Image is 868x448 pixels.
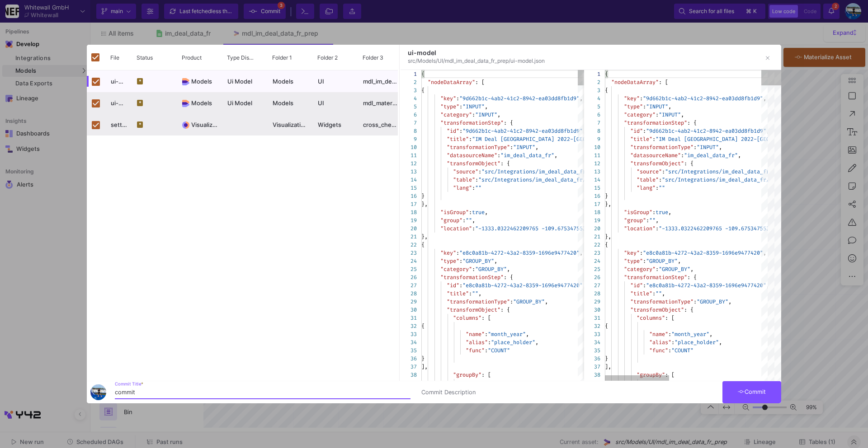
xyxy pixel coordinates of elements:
span: : { [500,306,510,313]
div: 8 [584,127,600,135]
span: "transformationStep" [624,274,687,281]
div: 26 [401,273,417,281]
span: "transformationType" [447,298,510,305]
span: "datasourceName" [447,152,497,159]
span: Folder 1 [272,54,292,61]
div: 28 [401,289,417,298]
span: "9d662b1c-4ab2-41c2-8942-ea03dd8fb1d9" [646,127,766,135]
span: Folder 2 [317,54,338,61]
span: "transformObject" [447,160,500,167]
span: }, [605,233,611,240]
span: { [421,241,425,248]
span: "key" [624,249,640,257]
div: 19 [401,216,417,224]
span: "id" [447,282,459,289]
span: "key" [440,95,456,102]
span: "COUNT" [488,347,510,354]
span: : { [500,160,510,167]
span: : [475,176,478,183]
span: "-1333.0322462209765 -109.67534755374538" [475,225,605,232]
div: 6 [401,111,417,119]
div: 15 [401,184,417,192]
div: src/Models/UI/mdl_im_deal_data_fr_prep/ui-model.json [408,57,732,65]
span: Product [182,54,202,61]
span: : [652,209,656,216]
span: : { [687,274,697,281]
div: 13 [584,168,600,176]
div: Press SPACE to deselect this row. [87,92,403,114]
span: "INPUT" [462,103,485,110]
span: { [421,87,425,94]
span: , [497,111,500,118]
span: "transformObject" [447,306,500,313]
span: "" [472,290,478,297]
span: "id" [630,127,643,135]
span: : [640,95,643,102]
span: : [462,217,466,224]
div: 33 [401,330,417,338]
span: , [709,331,712,338]
span: "category" [624,266,656,273]
span: : [ [481,314,491,322]
span: "place_holder" [675,339,719,346]
div: 17 [401,200,417,208]
span: Ui Model [227,93,263,114]
span: }, [421,233,428,240]
span: "table" [637,176,659,183]
span: "src/Integrations/im_deal_data_fr/1enE_sy9mTTJ1RS9 [478,176,637,183]
span: "GROUP_BY" [475,266,507,273]
span: "alias" [466,339,488,346]
div: 29 [584,298,600,306]
span: , [485,103,488,110]
span: "title" [447,290,469,297]
div: 10 [401,143,417,151]
span: "transformationStep" [440,274,504,281]
div: 25 [584,265,600,273]
span: "datasourceName" [630,152,681,159]
span: "source" [637,168,662,175]
span: }, [605,201,611,208]
span: "type" [440,103,459,110]
span: , [681,111,684,118]
span: , [478,290,481,297]
span: : [ [475,79,485,86]
span: "" [466,217,472,224]
span: "alias" [649,339,671,346]
span: , [690,266,693,273]
span: "IM Deal [GEOGRAPHIC_DATA] 2022-[GEOGRAPHIC_DATA] [656,135,811,143]
span: "IM Deal [GEOGRAPHIC_DATA] 2022-[GEOGRAPHIC_DATA] [472,135,627,143]
span: : [478,168,481,175]
span: "transformationType" [447,144,510,151]
div: 14 [584,176,600,184]
span: "transformationStep" [440,119,504,126]
span: "month_year" [488,331,526,338]
span: "lang" [453,184,472,191]
div: 25 [401,265,417,273]
span: : [659,176,662,183]
span: : [469,209,472,216]
span: "GROUP_BY" [513,298,545,305]
span: : [488,339,491,346]
div: 11 [401,151,417,159]
span: "INPUT" [475,111,497,118]
span: , [485,209,488,216]
span: "src/Integrations/im_deal_data_fr" [481,168,589,175]
span: "func" [466,347,485,354]
div: cross_check-808f703f [358,114,403,135]
span: : [646,217,649,224]
span: : [656,225,659,232]
span: Models [191,93,217,114]
div: 3 [401,86,417,94]
span: : [652,290,656,297]
span: "e8c0a81b-4272-43a2-8359-1696e9477420" [643,249,763,257]
span: , [526,331,529,338]
span: Commit [738,388,766,395]
span: { [605,87,608,94]
span: , [535,339,538,346]
div: Press SPACE to deselect this row. [87,114,403,135]
span: "category" [440,111,472,118]
span: "table" [453,176,475,183]
span: , [535,144,538,151]
span: "title" [630,135,652,143]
